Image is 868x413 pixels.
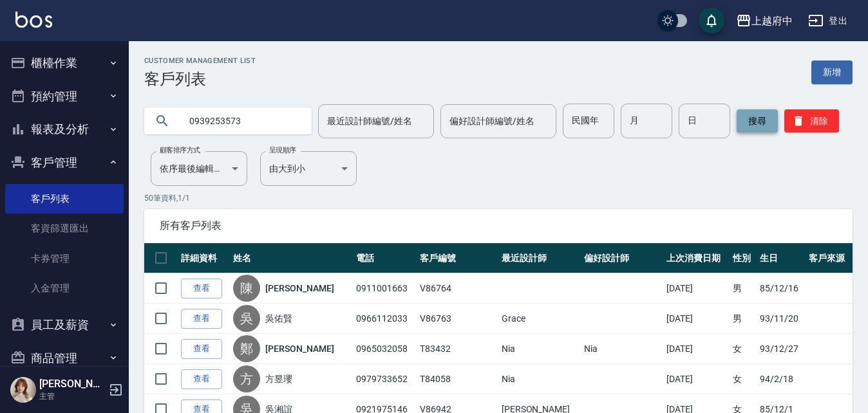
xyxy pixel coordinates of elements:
[10,377,36,403] img: Person
[181,309,222,329] a: 查看
[581,334,663,364] td: Nia
[730,304,757,334] td: 男
[757,364,806,394] td: 94/2/18
[417,304,498,334] td: V86763
[751,13,793,29] div: 上越府中
[260,151,357,186] div: 由大到小
[581,243,663,273] th: 偏好設計師
[151,151,247,186] div: 依序最後編輯時間
[730,364,757,394] td: 女
[730,334,757,364] td: 女
[5,273,124,303] a: 入金管理
[5,342,124,375] button: 商品管理
[178,243,230,273] th: 詳細資料
[265,342,334,355] a: [PERSON_NAME]
[181,339,222,359] a: 查看
[181,279,222,298] a: 查看
[265,312,292,325] a: 吳佑賢
[498,304,581,334] td: Grace
[803,9,853,33] button: 登出
[265,282,334,295] a: [PERSON_NAME]
[353,334,417,364] td: 0965032058
[265,372,292,385] a: 方昱瓔
[663,243,730,273] th: 上次消費日期
[498,243,581,273] th: 最近設計師
[144,192,853,204] p: 50 筆資料, 1 / 1
[663,273,730,304] td: [DATE]
[417,334,498,364] td: T83432
[498,334,581,364] td: Nia
[353,304,417,334] td: 0966112033
[757,304,806,334] td: 93/11/20
[233,365,260,392] div: 方
[731,8,798,34] button: 上越府中
[757,243,806,273] th: 生日
[730,273,757,304] td: 男
[233,275,260,302] div: 陳
[353,243,417,273] th: 電話
[5,146,124,179] button: 客戶管理
[663,364,730,394] td: [DATE]
[39,378,105,390] h5: [PERSON_NAME]
[417,243,498,273] th: 客戶編號
[39,390,105,402] p: 主管
[230,243,353,273] th: 姓名
[5,308,124,342] button: 員工及薪資
[233,335,260,362] div: 鄭
[5,113,124,146] button: 報表及分析
[233,305,260,332] div: 吳
[663,304,730,334] td: [DATE]
[5,214,124,243] a: 客資篩選匯出
[730,243,757,273] th: 性別
[663,334,730,364] td: [DATE]
[784,109,839,133] button: 清除
[180,104,301,138] input: 搜尋關鍵字
[160,145,200,155] label: 顧客排序方式
[144,70,256,88] h3: 客戶列表
[144,57,256,65] h2: Customer Management List
[353,364,417,394] td: 0979733652
[498,364,581,394] td: Nia
[5,184,124,214] a: 客戶列表
[160,219,837,232] span: 所有客戶列表
[5,80,124,113] button: 預約管理
[269,145,296,155] label: 呈現順序
[181,369,222,389] a: 查看
[737,109,778,133] button: 搜尋
[806,243,853,273] th: 客戶來源
[353,273,417,304] td: 0911001663
[417,364,498,394] td: T84058
[699,8,724,33] button: save
[5,244,124,273] a: 卡券管理
[757,273,806,304] td: 85/12/16
[811,60,853,84] a: 新增
[15,12,52,28] img: Logo
[5,46,124,80] button: 櫃檯作業
[757,334,806,364] td: 93/12/27
[417,273,498,304] td: V86764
